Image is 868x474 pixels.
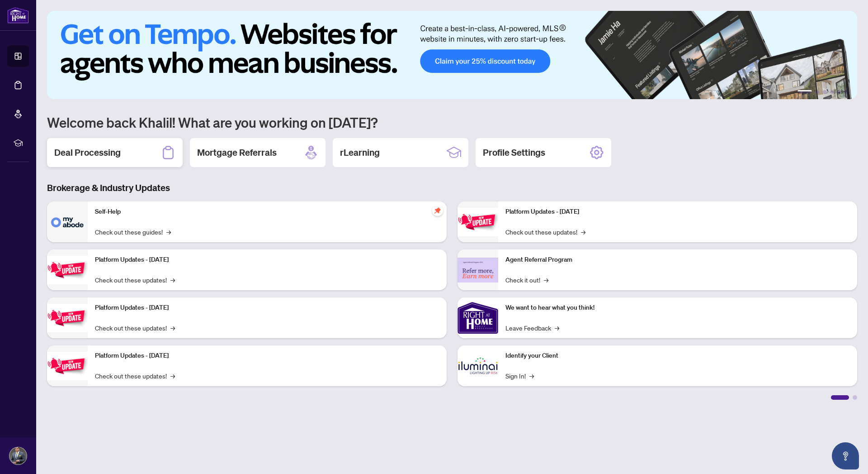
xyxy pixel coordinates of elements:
[7,7,29,24] img: logo
[166,227,171,237] span: →
[844,90,848,94] button: 6
[47,114,857,131] h1: Welcome back Khalil! What are you working on [DATE]?
[529,371,534,381] span: →
[47,256,88,284] img: Platform Updates - September 16, 2025
[505,303,850,313] p: We want to hear what you think!
[9,447,27,464] img: Profile Icon
[47,182,857,194] h3: Brokerage & Industry Updates
[54,146,121,159] h2: Deal Processing
[483,146,545,159] h2: Profile Settings
[47,201,88,242] img: Self-Help
[95,323,175,333] a: Check out these updates!→
[170,275,175,285] span: →
[505,351,850,361] p: Identify your Client
[505,371,534,381] a: Sign In!→
[797,90,812,94] button: 1
[505,255,850,265] p: Agent Referral Program
[458,258,498,282] img: Agent Referral Program
[95,207,439,217] p: Self-Help
[95,255,439,265] p: Platform Updates - [DATE]
[95,303,439,313] p: Platform Updates - [DATE]
[505,207,850,217] p: Platform Updates - [DATE]
[837,90,841,94] button: 5
[555,323,559,333] span: →
[47,11,857,99] img: Slide 0
[95,351,439,361] p: Platform Updates - [DATE]
[95,371,175,381] a: Check out these updates!→
[432,205,443,216] span: pushpin
[95,227,171,237] a: Check out these guides!→
[823,90,826,94] button: 3
[47,352,88,380] img: Platform Updates - July 8, 2025
[458,297,498,338] img: We want to hear what you think!
[505,323,559,333] a: Leave Feedback→
[458,208,498,236] img: Platform Updates - June 23, 2025
[458,345,498,386] img: Identify your Client
[170,371,175,381] span: →
[505,227,585,237] a: Check out these updates!→
[340,146,380,159] h2: rLearning
[95,275,175,285] a: Check out these updates!→
[832,442,859,469] button: Open asap
[505,275,548,285] a: Check it out!→
[197,146,277,159] h2: Mortgage Referrals
[544,275,548,285] span: →
[830,90,834,94] button: 4
[170,323,175,333] span: →
[581,227,585,237] span: →
[816,90,819,94] button: 2
[47,304,88,332] img: Platform Updates - July 21, 2025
